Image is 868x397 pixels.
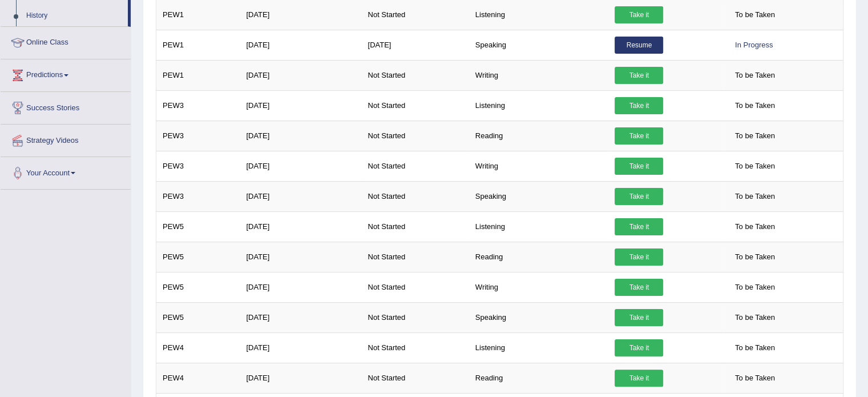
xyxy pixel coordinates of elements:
span: To be Taken [729,279,781,296]
td: PEW5 [156,211,240,242]
a: Success Stories [1,92,131,121]
a: Take it [615,127,663,145]
a: Take it [615,97,663,114]
td: Not Started [361,121,469,151]
a: Take it [615,67,663,84]
div: In Progress [729,37,778,54]
td: [DATE] [240,30,361,60]
a: Take it [615,188,663,205]
span: To be Taken [729,339,781,356]
a: Take it [615,6,663,23]
span: To be Taken [729,127,781,145]
td: PEW1 [156,30,240,60]
span: To be Taken [729,248,781,266]
td: [DATE] [240,60,361,90]
span: To be Taken [729,6,781,23]
td: [DATE] [240,272,361,302]
a: History [21,6,128,26]
td: [DATE] [240,211,361,242]
td: Not Started [361,181,469,211]
a: Resume [615,37,663,54]
td: PEW1 [156,60,240,90]
td: [DATE] [240,363,361,393]
span: To be Taken [729,67,781,84]
td: Reading [469,363,609,393]
a: Take it [615,218,663,235]
td: PEW3 [156,151,240,181]
td: PEW4 [156,332,240,363]
td: PEW5 [156,302,240,332]
span: To be Taken [729,309,781,326]
td: Not Started [361,60,469,90]
td: [DATE] [361,30,469,60]
td: [DATE] [240,121,361,151]
a: Take it [615,309,663,326]
td: Writing [469,60,609,90]
a: Take it [615,279,663,296]
td: PEW3 [156,121,240,151]
td: Speaking [469,302,609,332]
td: Not Started [361,242,469,272]
td: Listening [469,90,609,121]
td: PEW5 [156,242,240,272]
td: PEW5 [156,272,240,302]
td: Speaking [469,181,609,211]
td: [DATE] [240,242,361,272]
span: To be Taken [729,370,781,387]
a: Online Class [1,27,131,55]
td: Speaking [469,30,609,60]
a: Take it [615,370,663,387]
td: Listening [469,211,609,242]
span: To be Taken [729,158,781,175]
td: Not Started [361,272,469,302]
td: [DATE] [240,151,361,181]
td: Listening [469,332,609,363]
td: Reading [469,242,609,272]
td: Not Started [361,211,469,242]
td: Writing [469,272,609,302]
td: PEW3 [156,90,240,121]
td: Not Started [361,332,469,363]
td: Not Started [361,151,469,181]
a: Strategy Videos [1,125,131,153]
a: Your Account [1,157,131,186]
td: Reading [469,121,609,151]
td: Not Started [361,90,469,121]
a: Take it [615,248,663,266]
td: [DATE] [240,302,361,332]
a: Take it [615,339,663,356]
td: [DATE] [240,181,361,211]
td: [DATE] [240,332,361,363]
td: PEW3 [156,181,240,211]
td: PEW4 [156,363,240,393]
a: Take it [615,158,663,175]
a: Predictions [1,59,131,88]
td: Not Started [361,363,469,393]
td: Not Started [361,302,469,332]
span: To be Taken [729,188,781,205]
td: [DATE] [240,90,361,121]
td: Writing [469,151,609,181]
span: To be Taken [729,97,781,114]
span: To be Taken [729,218,781,235]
